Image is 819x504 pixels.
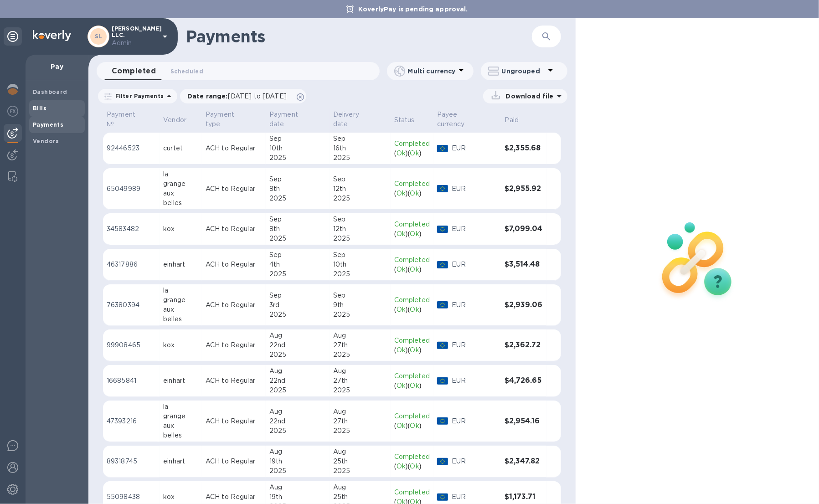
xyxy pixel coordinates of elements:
div: Aug [269,483,326,492]
p: ACH to Regular [206,417,262,426]
div: Aug [333,366,387,376]
div: 19th [269,492,326,502]
div: 16th [333,144,387,153]
div: grange [163,179,198,189]
p: 55098438 [107,492,156,502]
div: 9th [333,300,387,310]
p: Ok [410,345,419,355]
p: 76380394 [107,300,156,310]
p: EUR [452,492,498,502]
div: 2025 [269,426,326,436]
div: belles [163,431,198,440]
div: ( ) ( ) [394,305,430,314]
p: ACH to Regular [206,340,262,350]
p: 99908465 [107,340,156,350]
span: Payment type [206,110,262,129]
p: Payment date [269,110,314,129]
p: KoverlyPay is pending approval. [354,5,473,14]
div: 27th [333,417,387,426]
span: Vendor [163,115,198,125]
div: ( ) ( ) [394,265,430,274]
b: Vendors [33,138,59,144]
div: Sep [269,291,326,300]
div: 2025 [333,153,387,163]
p: Ok [397,149,406,158]
div: kox [163,492,198,502]
div: ( ) ( ) [394,189,430,198]
div: Aug [269,447,326,457]
p: Filter Payments [112,92,164,100]
p: Ok [397,189,406,198]
p: Completed [394,295,430,305]
span: Completed [112,65,156,77]
div: 22nd [269,340,326,350]
h3: $3,514.48 [505,260,543,269]
p: Completed [394,255,430,265]
p: EUR [452,260,498,269]
div: ( ) ( ) [394,421,430,431]
img: Foreign exchange [7,106,18,117]
div: aux [163,305,198,314]
div: Sep [333,175,387,184]
div: 19th [269,457,326,466]
p: Completed [394,452,430,462]
p: 16685841 [107,376,156,386]
div: grange [163,295,198,305]
b: Bills [33,105,46,112]
div: 12th [333,224,387,234]
span: [DATE] to [DATE] [228,93,287,100]
p: EUR [452,457,498,466]
p: ACH to Regular [206,224,262,234]
div: kox [163,224,198,234]
div: Sep [269,134,326,144]
p: ACH to Regular [206,184,262,194]
div: Sep [333,250,387,260]
div: 2025 [333,386,387,395]
span: Payee currency [437,110,498,129]
p: Date range : [187,92,291,101]
p: Multi currency [408,67,456,76]
p: EUR [452,376,498,386]
div: 2025 [333,426,387,436]
div: Sep [269,175,326,184]
h3: $2,954.16 [505,417,543,426]
div: Aug [333,447,387,457]
div: la [163,170,198,179]
div: 3rd [269,300,326,310]
p: 46317886 [107,260,156,269]
div: einhart [163,457,198,466]
p: EUR [452,144,498,153]
p: Payment № [107,110,144,129]
div: grange [163,411,198,421]
div: 27th [333,340,387,350]
div: 22nd [269,417,326,426]
div: ( ) ( ) [394,345,430,355]
p: ACH to Regular [206,260,262,269]
div: 25th [333,492,387,502]
p: Ok [397,462,406,471]
div: 12th [333,184,387,194]
p: EUR [452,300,498,310]
p: Ungrouped [502,67,545,76]
div: 2025 [333,269,387,279]
p: Ok [410,305,419,314]
div: Sep [269,250,326,260]
p: Ok [397,381,406,391]
img: Logo [33,30,71,41]
p: Ok [410,189,419,198]
p: Delivery date [333,110,375,129]
div: 2025 [333,350,387,360]
div: aux [163,189,198,198]
p: 34583482 [107,224,156,234]
div: 22nd [269,376,326,386]
span: Status [394,115,427,125]
div: Sep [333,215,387,224]
div: ( ) ( ) [394,462,430,471]
div: ( ) ( ) [394,229,430,239]
h3: $2,347.82 [505,457,543,466]
p: ACH to Regular [206,492,262,502]
p: Ok [410,381,419,391]
div: 2025 [269,194,326,203]
p: ACH to Regular [206,300,262,310]
p: Status [394,115,415,125]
